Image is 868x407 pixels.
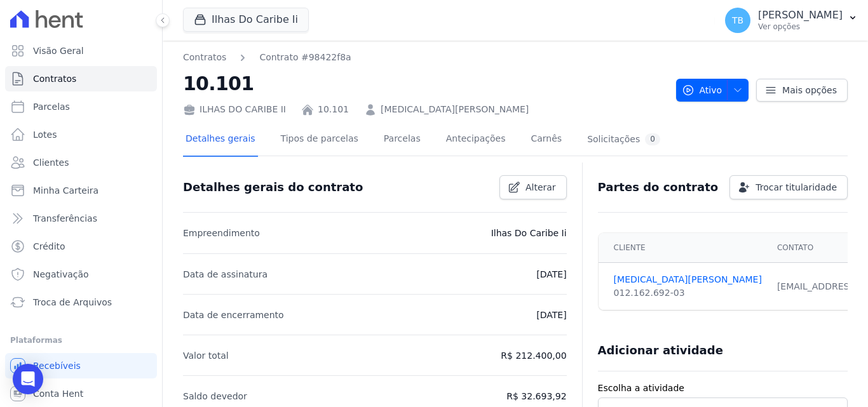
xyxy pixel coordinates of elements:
a: Trocar titularidade [729,175,848,199]
p: R$ 212.400,00 [501,348,566,363]
p: Saldo devedor [183,389,247,404]
div: Plataformas [10,333,152,348]
a: Visão Geral [5,38,157,63]
span: Transferências [33,212,97,225]
th: Cliente [599,233,770,263]
a: Minha Carteira [5,178,157,203]
p: Data de assinatura [183,267,268,282]
nav: Breadcrumb [183,51,666,64]
span: Contratos [33,72,76,85]
button: Ativo [676,79,749,102]
p: Data de encerramento [183,307,284,323]
a: Mais opções [756,79,848,102]
nav: Breadcrumb [183,51,351,64]
a: Parcelas [5,94,157,119]
span: Crédito [33,240,65,253]
p: [PERSON_NAME] [758,9,843,22]
div: Solicitações [587,133,660,145]
a: Lotes [5,122,157,147]
a: [MEDICAL_DATA][PERSON_NAME] [381,103,529,116]
div: ILHAS DO CARIBE II [183,103,286,116]
a: Clientes [5,150,157,175]
button: Ilhas Do Caribe Ii [183,8,309,32]
span: Trocar titularidade [756,181,837,194]
a: Antecipações [444,123,508,157]
button: TB [PERSON_NAME] Ver opções [715,3,868,38]
p: Valor total [183,348,229,363]
a: Negativação [5,262,157,287]
a: Carnês [528,123,564,157]
a: Alterar [499,175,567,199]
span: Alterar [526,181,556,194]
a: Tipos de parcelas [278,123,361,157]
span: Conta Hent [33,387,83,400]
span: TB [732,16,743,25]
a: [MEDICAL_DATA][PERSON_NAME] [614,273,762,286]
h3: Detalhes gerais do contrato [183,180,363,195]
p: R$ 32.693,92 [506,389,566,404]
a: Recebíveis [5,353,157,378]
p: [DATE] [536,307,566,323]
p: Ilhas Do Caribe Ii [491,225,567,241]
a: Solicitações0 [585,123,663,157]
span: Recebíveis [33,359,81,372]
label: Escolha a atividade [598,382,848,395]
p: [DATE] [536,267,566,282]
a: Conta Hent [5,381,157,406]
a: Parcelas [381,123,423,157]
span: Ativo [682,79,722,102]
a: Contratos [5,66,157,91]
span: Parcelas [33,100,70,113]
span: Negativação [33,268,89,281]
p: Empreendimento [183,225,260,241]
span: Minha Carteira [33,184,98,197]
div: Open Intercom Messenger [13,364,43,394]
span: Lotes [33,128,57,141]
a: Transferências [5,206,157,231]
span: Troca de Arquivos [33,296,112,309]
span: Visão Geral [33,44,84,57]
a: Detalhes gerais [183,123,258,157]
h3: Adicionar atividade [598,343,723,358]
h2: 10.101 [183,69,666,98]
a: Contrato #98422f8a [259,51,351,64]
a: Troca de Arquivos [5,290,157,315]
p: Ver opções [758,22,843,32]
a: Crédito [5,234,157,259]
div: 0 [645,133,660,145]
a: 10.101 [318,103,349,116]
div: 012.162.692-03 [614,286,762,300]
h3: Partes do contrato [598,180,719,195]
a: Contratos [183,51,226,64]
span: Clientes [33,156,69,169]
span: Mais opções [782,84,837,97]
